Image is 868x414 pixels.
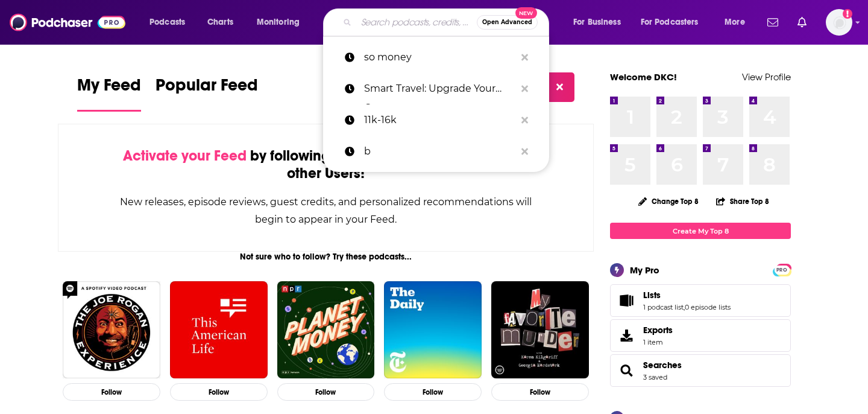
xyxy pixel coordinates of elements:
[684,303,685,311] span: ,
[477,15,538,30] button: Open AdvancedNew
[200,13,241,32] a: Charts
[491,383,589,401] button: Follow
[573,14,621,31] span: For Business
[793,12,811,33] a: Show notifications dropdown
[643,290,731,301] a: Lists
[633,13,716,32] button: open menu
[610,319,791,352] a: Exports
[77,75,141,112] a: My Feed
[119,193,533,228] div: New releases, episode reviews, guest credits, and personalized recommendations will begin to appe...
[643,373,667,381] a: 3 saved
[643,325,673,336] span: Exports
[843,9,852,19] svg: Add a profile image
[716,13,760,32] button: open menu
[58,252,594,262] div: Not sure who to follow? Try these podcasts...
[610,71,677,83] a: Welcome DKC!
[356,13,477,32] input: Search podcasts, credits, & more...
[614,327,638,344] span: Exports
[614,362,638,379] a: Searches
[826,9,852,36] button: Show profile menu
[643,303,684,311] a: 1 podcast list
[614,292,638,309] a: Lists
[641,14,699,31] span: For Podcasters
[643,290,661,301] span: Lists
[685,303,731,311] a: 0 episode lists
[323,136,549,167] a: b
[10,11,125,34] img: Podchaser - Follow, Share and Rate Podcasts
[364,136,515,167] p: b
[364,104,515,136] p: 11k-16k
[248,13,315,32] button: open menu
[491,281,589,379] img: My Favorite Murder with Karen Kilgariff and Georgia Hardstark
[826,9,852,36] span: Logged in as dkcmediatechnyc
[384,383,482,401] button: Follow
[323,104,549,136] a: 11k-16k
[631,194,706,209] button: Change Top 8
[630,264,659,276] div: My Pro
[763,12,783,33] a: Show notifications dropdown
[515,7,537,19] span: New
[277,383,375,401] button: Follow
[725,14,745,31] span: More
[156,75,258,103] span: Popular Feed
[364,73,515,104] p: Smart Travel: Upgrade Your Getaways
[207,14,233,31] span: Charts
[775,265,789,274] a: PRO
[826,9,852,36] img: User Profile
[63,281,160,379] img: The Joe Rogan Experience
[156,75,258,112] a: Popular Feed
[610,223,791,239] a: Create My Top 8
[364,42,515,73] p: so money
[277,281,375,379] img: Planet Money
[170,383,268,401] button: Follow
[643,360,682,371] a: Searches
[742,71,791,83] a: View Profile
[149,14,185,31] span: Podcasts
[323,73,549,104] a: Smart Travel: Upgrade Your Getaways
[610,284,791,317] span: Lists
[257,14,300,31] span: Monitoring
[323,42,549,73] a: so money
[170,281,268,379] img: This American Life
[335,8,561,36] div: Search podcasts, credits, & more...
[482,19,532,25] span: Open Advanced
[384,281,482,379] img: The Daily
[565,13,636,32] button: open menu
[715,189,770,213] button: Share Top 8
[77,75,141,103] span: My Feed
[775,266,789,275] span: PRO
[63,383,160,401] button: Follow
[123,147,247,165] span: Activate your Feed
[643,338,673,346] span: 1 item
[119,147,533,182] div: by following Podcasts, Creators, Lists, and other Users!
[141,13,201,32] button: open menu
[610,354,791,387] span: Searches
